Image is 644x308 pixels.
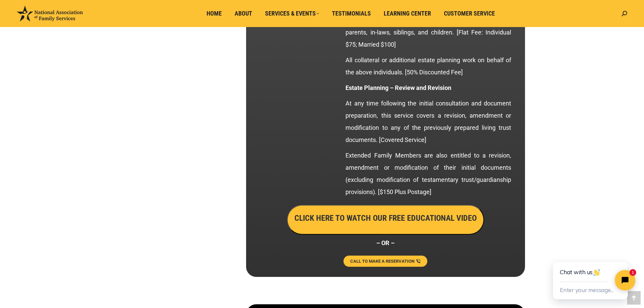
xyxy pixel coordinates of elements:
a: About [230,7,257,20]
span: Home [207,10,222,17]
p: Extended Family Members are also entitled to a revision, amendment or modification of their initi... [345,149,511,198]
strong: Estate Planning – Review and Revision [345,84,451,91]
a: Testimonials [327,7,376,20]
span: Services & Events [265,10,319,17]
a: Home [202,7,226,20]
span: Learning Center [384,10,431,17]
a: CLICK HERE TO WATCH OUR FREE EDUCATIONAL VIDEO [287,215,484,222]
span: Customer Service [444,10,495,17]
span: Testimonials [332,10,371,17]
a: CALL TO MAKE A RESERVATION [343,256,427,267]
img: National Association of Family Services [17,6,83,21]
span: About [235,10,252,17]
strong: – OR – [376,239,395,246]
span: CALL TO MAKE A RESERVATION [350,259,414,263]
iframe: Tidio Chat [538,240,644,308]
p: All collateral or additional estate planning work on behalf of the above individuals. [50% Discou... [345,54,511,78]
a: Customer Service [439,7,500,20]
p: At any time following the initial consultation and document preparation, this service covers a re... [345,97,511,146]
a: Learning Center [379,7,436,20]
h3: CLICK HERE TO WATCH OUR FREE EDUCATIONAL VIDEO [294,212,477,224]
button: CLICK HERE TO WATCH OUR FREE EDUCATIONAL VIDEO [287,205,484,235]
